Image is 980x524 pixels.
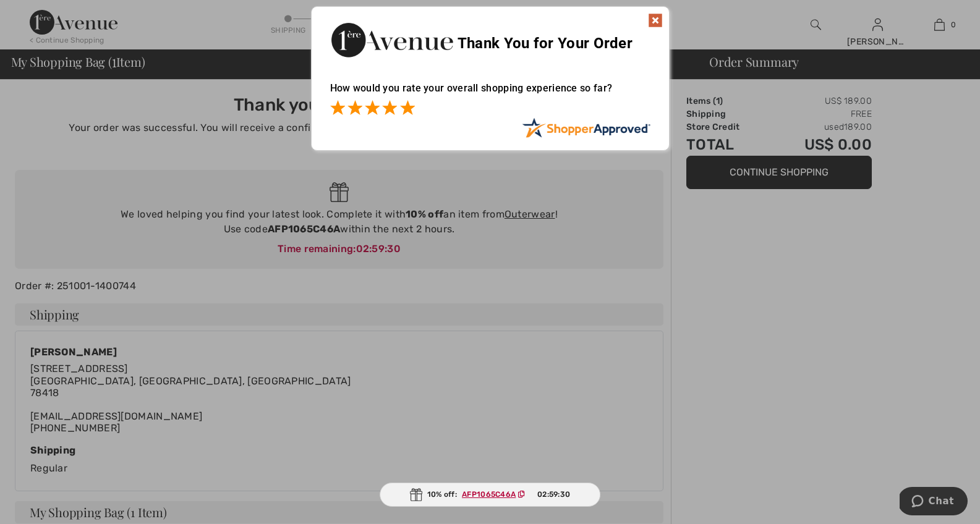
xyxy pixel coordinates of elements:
div: 10% off: [380,483,601,507]
div: How would you rate your overall shopping experience so far? [330,70,650,117]
img: Gift.svg [410,488,422,501]
span: 02:59:30 [537,489,570,500]
img: x [648,13,663,28]
span: Thank You for Your Order [458,35,633,52]
ins: AFP1065C46A [462,490,516,499]
span: Chat [29,9,54,20]
img: Thank You for Your Order [330,19,454,61]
